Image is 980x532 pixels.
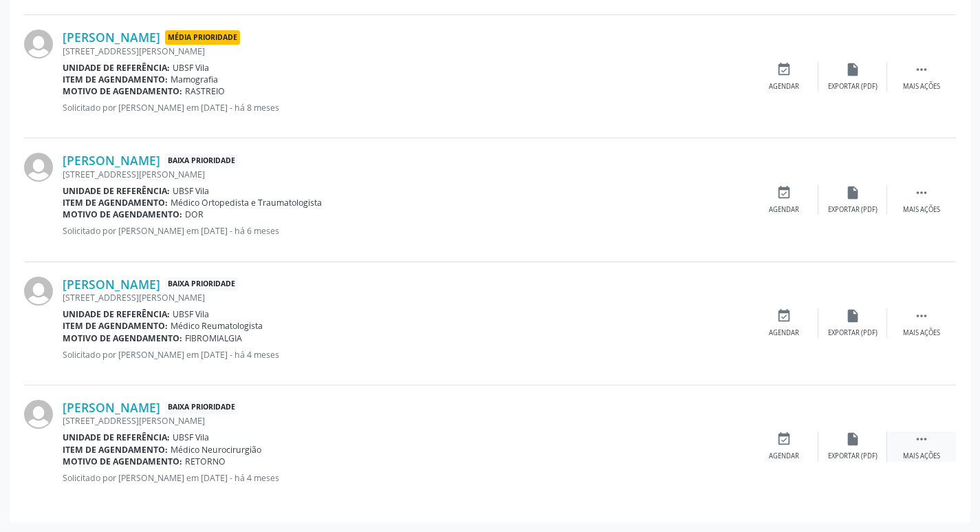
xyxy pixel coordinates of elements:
[769,205,799,215] div: Agendar
[24,400,53,429] img: img
[185,456,226,467] span: RETORNO
[63,456,182,467] b: Motivo de agendamento:
[63,472,750,484] p: Solicitado por [PERSON_NAME] em [DATE] - há 4 meses
[24,30,53,58] img: img
[845,185,860,200] i: insert_drive_file
[63,30,160,45] a: [PERSON_NAME]
[776,62,792,77] i: event_available
[173,308,209,320] span: UBSF Vila
[63,209,182,220] b: Motivo de agendamento:
[63,197,168,209] b: Item de agendamento:
[173,62,209,74] span: UBSF Vila
[171,444,261,456] span: Médico Neurocirurgião
[24,153,53,182] img: img
[845,62,860,77] i: insert_drive_file
[63,332,182,344] b: Motivo de agendamento:
[63,153,160,168] a: [PERSON_NAME]
[63,169,750,180] div: [STREET_ADDRESS][PERSON_NAME]
[769,328,799,338] div: Agendar
[185,332,242,344] span: FIBROMIALGIA
[165,153,238,168] span: Baixa Prioridade
[903,205,940,215] div: Mais ações
[776,432,792,447] i: event_available
[914,185,929,200] i: 
[165,277,238,292] span: Baixa Prioridade
[845,432,860,447] i: insert_drive_file
[171,197,322,209] span: Médico Ortopedista e Traumatologista
[769,82,799,92] div: Agendar
[828,82,878,92] div: Exportar (PDF)
[63,102,750,114] p: Solicitado por [PERSON_NAME] em [DATE] - há 8 meses
[828,451,878,461] div: Exportar (PDF)
[914,62,929,77] i: 
[165,401,238,415] span: Baixa Prioridade
[63,225,750,237] p: Solicitado por [PERSON_NAME] em [DATE] - há 6 meses
[63,308,170,320] b: Unidade de referência:
[171,74,218,85] span: Mamografia
[24,277,53,306] img: img
[171,320,263,332] span: Médico Reumatologista
[63,62,170,74] b: Unidade de referência:
[165,30,240,45] span: Média Prioridade
[903,328,940,338] div: Mais ações
[828,205,878,215] div: Exportar (PDF)
[828,328,878,338] div: Exportar (PDF)
[776,308,792,323] i: event_available
[63,349,750,361] p: Solicitado por [PERSON_NAME] em [DATE] - há 4 meses
[185,209,204,220] span: DOR
[63,45,750,57] div: [STREET_ADDRESS][PERSON_NAME]
[173,432,209,443] span: UBSF Vila
[776,185,792,200] i: event_available
[63,277,160,292] a: [PERSON_NAME]
[845,308,860,323] i: insert_drive_file
[63,74,168,85] b: Item de agendamento:
[185,85,225,97] span: RASTREIO
[63,444,168,456] b: Item de agendamento:
[63,432,170,443] b: Unidade de referência:
[903,451,940,461] div: Mais ações
[63,292,750,304] div: [STREET_ADDRESS][PERSON_NAME]
[63,400,160,415] a: [PERSON_NAME]
[63,415,750,427] div: [STREET_ADDRESS][PERSON_NAME]
[63,320,168,332] b: Item de agendamento:
[769,451,799,461] div: Agendar
[173,185,209,197] span: UBSF Vila
[914,432,929,447] i: 
[903,82,940,92] div: Mais ações
[63,85,182,97] b: Motivo de agendamento:
[63,185,170,197] b: Unidade de referência:
[914,308,929,323] i: 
